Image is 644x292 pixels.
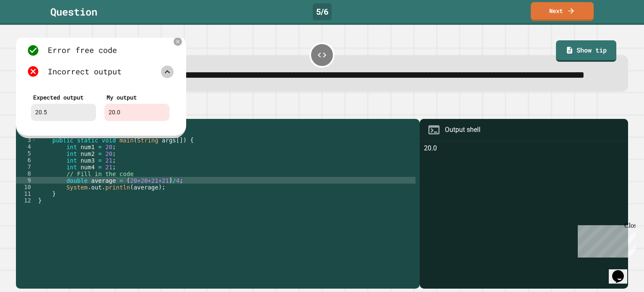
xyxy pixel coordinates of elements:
div: Expected output [33,93,94,102]
div: Chat with us now!Close [3,3,58,53]
div: My output [106,93,167,102]
a: Show tip [556,40,616,62]
div: 5 / 6 [313,3,332,20]
div: Incorrect output [48,66,122,78]
div: Question [50,4,97,19]
div: 20.5 [31,104,96,121]
div: 11 [16,190,36,197]
div: 20.0 [104,104,169,121]
span: Toggle code folding, rows 3 through 11 [31,137,36,143]
a: Next [531,2,594,21]
div: 3 [16,137,36,143]
iframe: chat widget [609,258,636,284]
div: 4 [16,143,36,150]
div: 9 [16,177,36,184]
div: 6 [16,157,36,163]
div: 2 [16,130,36,137]
iframe: chat widget [574,222,636,258]
div: Output shell [445,125,480,135]
div: 5 [16,150,36,157]
div: 7 [16,163,36,170]
div: 12 [16,197,36,204]
div: 10 [16,184,36,190]
div: 8 [16,170,36,177]
div: Error free code [48,45,117,56]
div: 20.0 [424,143,623,289]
